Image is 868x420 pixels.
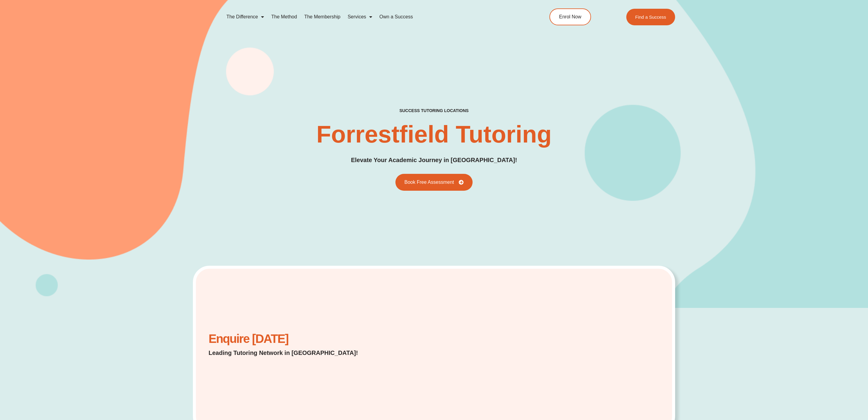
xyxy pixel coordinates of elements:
[316,122,552,146] h1: Forrestfield Tutoring
[223,10,268,24] a: The Difference
[376,10,417,24] a: Own a Success
[549,8,591,25] a: Enrol Now
[559,14,581,19] span: Enrol Now
[635,15,666,19] span: Find a Success
[268,10,300,24] a: The Method
[209,335,373,343] h2: Enquire [DATE]
[351,155,517,165] p: Elevate Your Academic Journey in [GEOGRAPHIC_DATA]!
[223,10,522,24] nav: Menu
[399,108,469,113] h2: success tutoring locations
[300,10,344,24] a: The Membership
[209,349,373,357] p: Leading Tutoring Network in [GEOGRAPHIC_DATA]!
[344,10,376,24] a: Services
[626,9,675,25] a: Find a Success
[404,180,454,185] span: Book Free Assessment
[395,174,473,191] a: Book Free Assessment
